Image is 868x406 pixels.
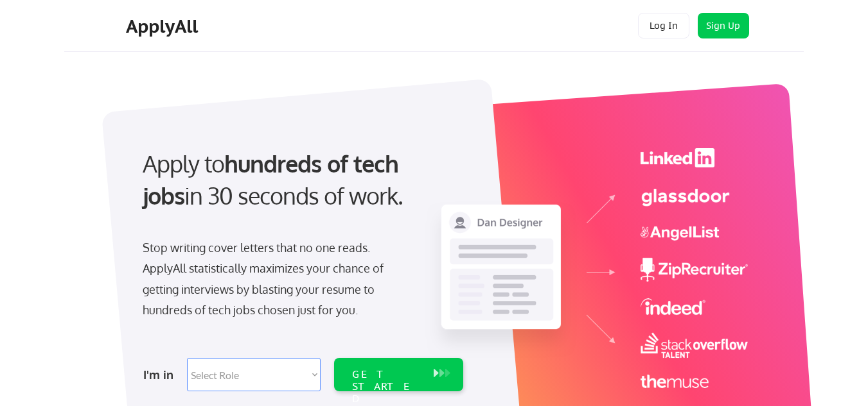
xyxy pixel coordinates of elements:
button: Log In [638,13,689,38]
strong: hundreds of tech jobs [143,149,404,210]
div: Stop writing cover letters that no one reads. ApplyAll statistically maximizes your chance of get... [143,237,407,321]
div: I'm in [143,364,179,385]
div: Apply to in 30 seconds of work. [143,148,458,212]
div: ApplyAll [126,15,202,37]
button: Sign Up [698,13,749,38]
div: GET STARTED [352,368,421,405]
